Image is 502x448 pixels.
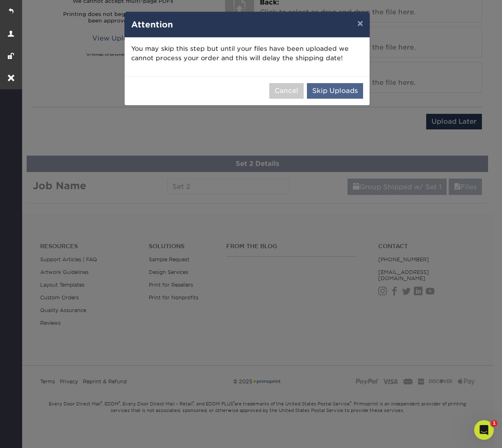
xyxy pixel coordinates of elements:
[307,83,363,99] button: Skip Uploads
[131,18,363,31] h4: Attention
[269,83,304,99] button: Cancel
[474,420,494,440] iframe: Intercom live chat
[351,12,370,35] button: ×
[131,44,363,63] p: You may skip this step but until your files have been uploaded we cannot process your order and t...
[491,420,497,427] span: 1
